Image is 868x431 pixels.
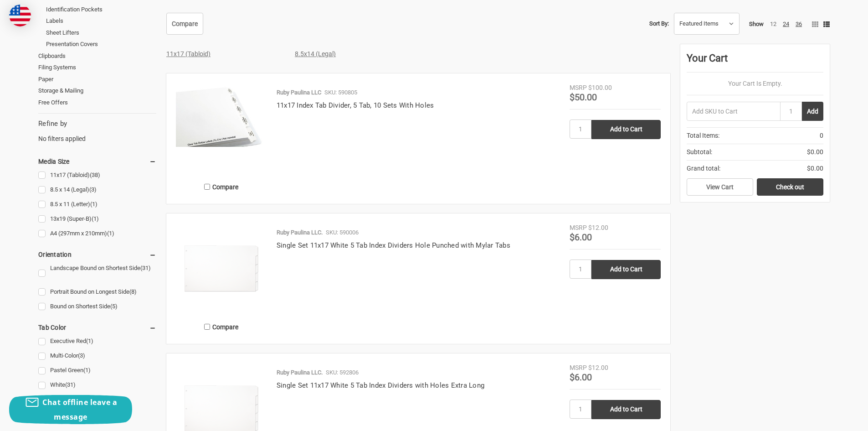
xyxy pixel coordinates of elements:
[277,241,510,249] a: Single Set 11x17 White 5 Tab Index Dividers Hole Punched with Mylar Tabs
[570,223,587,233] div: MSRP
[277,381,484,389] a: Single Set 11x17 White 5 Tab Index Dividers with Holes Extra Long
[324,88,357,97] p: SKU: 590805
[757,178,823,196] a: Check out
[38,85,156,97] a: Storage & Mailing
[807,147,823,157] span: $0.00
[570,232,592,243] span: $6.00
[687,51,823,73] div: Your Cart
[65,381,76,388] span: (31)
[783,21,789,27] a: 24
[110,303,118,310] span: (5)
[129,288,137,295] span: (8)
[78,352,85,359] span: (3)
[277,88,321,97] p: Ruby Paulina LLC
[38,119,156,143] div: No filters applied
[176,223,267,314] img: Single Set 11x17 White 5 Tab Index Dividers Hole Punched with Mylar Tabs
[591,400,661,419] input: Add to Cart
[176,83,267,146] img: 11x17 Index Tab Divider, 5 Tab, 10 Sets With Holes
[687,164,720,173] span: Grand total:
[38,379,156,391] a: White
[38,301,156,313] a: Bound on Shortest Side
[90,201,98,208] span: (1)
[46,15,156,27] a: Labels
[277,368,323,377] p: Ruby Paulina LLC.
[687,147,712,157] span: Subtotal:
[570,92,597,103] span: $50.00
[9,5,31,26] img: duty and tax information for United States
[326,368,359,377] p: SKU: 592806
[38,156,156,167] h5: Media Size
[92,215,99,222] span: (1)
[38,350,156,362] a: Multi-Color
[796,21,802,27] a: 36
[326,228,359,237] p: SKU: 590006
[591,120,661,139] input: Add to Cart
[166,50,211,57] a: 11x17 (Tabloid)
[38,249,156,260] h5: Orientation
[90,171,100,178] span: (38)
[38,198,156,211] a: 8.5 x 11 (Letter)
[591,260,661,279] input: Add to Cart
[38,286,156,298] a: Portrait Bound on Longest Side
[38,213,156,225] a: 13x19 (Super-B)
[277,228,323,237] p: Ruby Paulina LLC.
[38,97,156,109] a: Free Offers
[38,184,156,196] a: 8.5 x 14 (Legal)
[770,21,776,27] a: 12
[140,265,151,271] span: (31)
[86,338,93,344] span: (1)
[42,397,117,422] span: Chat offline leave a message
[277,101,434,109] a: 11x17 Index Tab Divider, 5 Tab, 10 Sets With Holes
[38,73,156,85] a: Paper
[38,50,156,62] a: Clipboards
[204,324,210,330] input: Compare
[588,364,608,371] span: $12.00
[204,184,210,190] input: Compare
[46,27,156,39] a: Sheet Lifters
[687,178,753,196] a: View Cart
[176,179,267,194] label: Compare
[588,84,612,91] span: $100.00
[38,335,156,348] a: Executive Red
[687,131,719,140] span: Total Items:
[46,4,156,16] a: Identification Pockets
[38,262,156,283] a: Landscape Bound on Shortest Side
[802,102,823,121] button: Add
[570,372,592,383] span: $6.00
[176,319,267,334] label: Compare
[38,322,156,333] h5: Tab Color
[295,50,336,57] a: 8.5x14 (Legal)
[89,186,97,193] span: (3)
[820,131,823,140] span: 0
[38,62,156,73] a: Filing Systems
[176,83,267,174] a: 11x17 Index Tab Divider, 5 Tab, 10 Sets With Holes
[38,364,156,377] a: Pastel Green
[38,119,156,129] h5: Refine by
[46,38,156,50] a: Presentation Covers
[588,224,608,231] span: $12.00
[807,164,823,173] span: $0.00
[38,228,156,240] a: A4 (297mm x 210mm)
[749,21,764,27] span: Show
[570,363,587,373] div: MSRP
[570,83,587,93] div: MSRP
[166,13,203,35] a: Compare
[83,367,91,374] span: (1)
[687,79,823,88] p: Your Cart Is Empty.
[687,102,780,121] input: Add SKU to Cart
[107,230,114,237] span: (1)
[9,395,132,424] button: Chat offline leave a message
[649,17,669,31] label: Sort By:
[38,169,156,182] a: 11x17 (Tabloid)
